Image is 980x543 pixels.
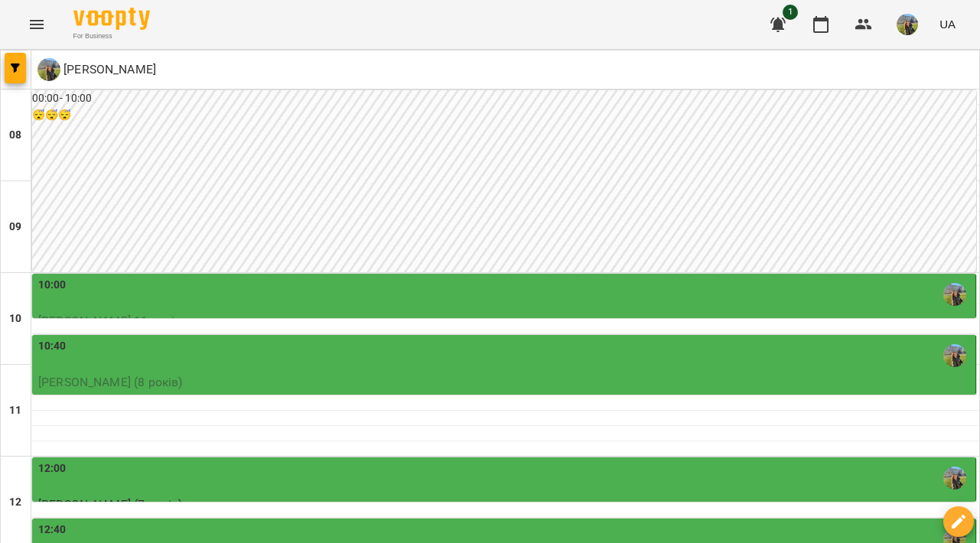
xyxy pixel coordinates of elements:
[32,90,976,107] h6: 00:00 - 10:00
[18,6,55,43] button: Menu
[943,467,966,489] img: Шамайло Наталія Миколаївна
[783,5,798,20] span: 1
[38,314,181,328] span: [PERSON_NAME] 11 років
[73,31,150,41] span: For Business
[943,344,966,367] img: Шамайло Наталія Миколаївна
[9,127,21,144] h6: 08
[939,16,956,32] span: UA
[943,283,966,306] img: Шамайло Наталія Миколаївна
[897,14,918,35] img: f0a73d492ca27a49ee60cd4b40e07bce.jpeg
[37,58,156,81] a: Ш [PERSON_NAME]
[37,58,60,81] img: Ш
[9,219,21,236] h6: 09
[37,58,156,81] div: Шамайло Наталія Миколаївна
[73,8,150,30] img: Voopty Logo
[60,60,156,79] p: [PERSON_NAME]
[38,338,67,355] label: 10:40
[9,402,21,419] h6: 11
[9,311,21,327] h6: 10
[38,497,182,512] span: [PERSON_NAME] (7 років)
[9,494,21,511] h6: 12
[38,522,67,538] label: 12:40
[38,392,972,410] p: Індивідуальний урок (45 хвилин)
[38,277,67,294] label: 10:00
[32,107,976,124] h6: 😴😴😴
[38,375,182,389] span: [PERSON_NAME] (8 років)
[933,10,962,38] button: UA
[38,460,67,477] label: 12:00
